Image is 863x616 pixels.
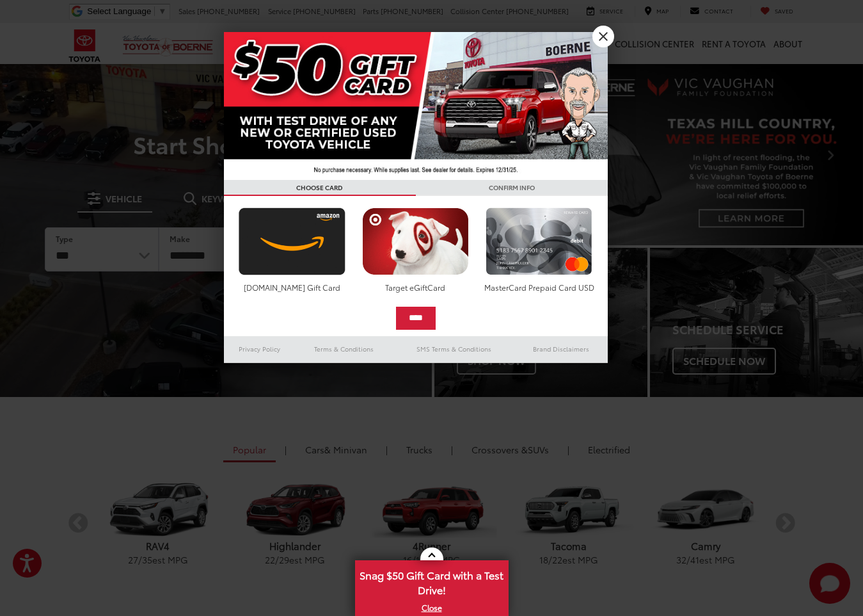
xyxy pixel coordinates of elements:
[359,282,472,293] div: Target eGiftCard
[224,180,416,196] h3: CHOOSE CARD
[356,562,507,601] span: Snag $50 Gift Card with a Test Drive!
[224,32,608,180] img: 42635_top_851395.jpg
[359,207,472,275] img: targetcard.png
[235,282,349,293] div: [DOMAIN_NAME] Gift Card
[482,207,596,275] img: mastercard.png
[235,207,349,275] img: amazoncard.png
[514,341,608,357] a: Brand Disclaimers
[295,341,393,357] a: Terms & Conditions
[482,282,596,293] div: MasterCard Prepaid Card USD
[224,341,296,357] a: Privacy Policy
[416,180,608,196] h3: CONFIRM INFO
[393,341,514,357] a: SMS Terms & Conditions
